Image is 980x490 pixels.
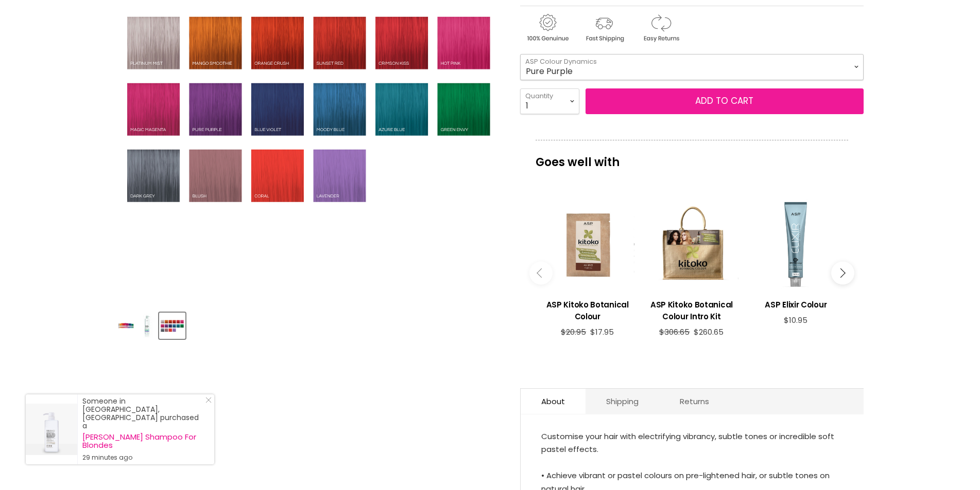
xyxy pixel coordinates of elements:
a: View product:ASP Kitoko Botanical Colour [541,291,634,328]
div: Product thumbnails [115,310,503,339]
img: ASP Kitoko Colour Dynamics [118,314,134,338]
h3: ASP Elixir Colour [749,299,843,311]
a: View product:ASP Elixir Colour [749,291,843,316]
h3: ASP Kitoko Botanical Colour Intro Kit [645,299,738,322]
span: $306.65 [659,326,690,337]
img: returns.gif [633,12,688,44]
img: genuine.gif [520,12,575,44]
span: $17.95 [590,326,614,337]
img: ASP Kitoko Colour Dynamics [160,320,184,332]
img: shipping.gif [577,12,631,44]
span: $20.95 [561,326,586,337]
h3: ASP Kitoko Botanical Colour [541,299,634,322]
a: Shipping [586,389,659,414]
select: Quantity [520,88,579,114]
button: ASP Kitoko Colour Dynamics [159,313,185,339]
p: Goes well with [536,140,848,174]
button: Add to cart [586,88,864,114]
a: Close Notification [201,397,212,407]
a: View product:ASP Kitoko Botanical Colour Intro Kit [645,291,738,328]
button: ASP Kitoko Colour Dynamics [138,313,156,339]
img: ASP Kitoko Colour Dynamics [139,314,155,338]
a: Visit product page [26,394,77,464]
a: Returns [659,389,730,414]
span: $10.95 [784,315,807,325]
div: Someone in [GEOGRAPHIC_DATA], [GEOGRAPHIC_DATA] purchased a [82,397,204,462]
button: ASP Kitoko Colour Dynamics [117,313,135,339]
svg: Close Icon [205,397,212,403]
small: 29 minutes ago [82,453,204,462]
a: About [521,389,586,414]
span: $260.65 [694,326,724,337]
a: [PERSON_NAME] Shampoo For Blondes [82,433,204,449]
